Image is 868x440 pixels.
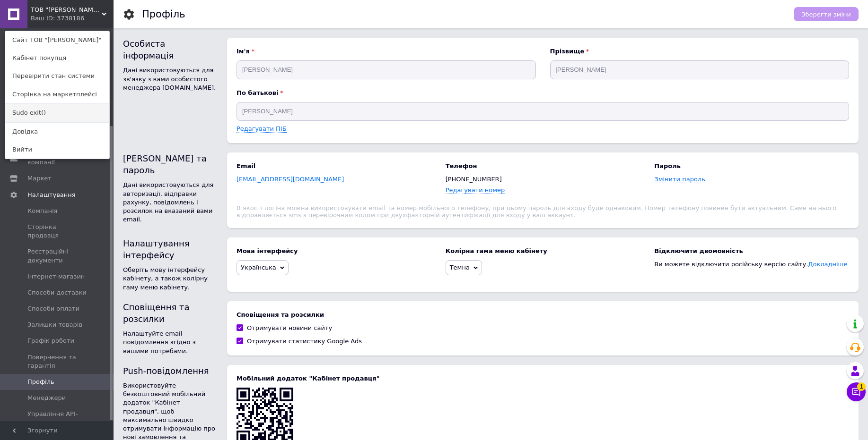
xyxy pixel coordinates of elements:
[142,8,185,20] h1: Профіль
[237,89,849,97] b: По батькові
[123,301,218,325] div: Сповіщення та розсилки
[5,104,109,122] a: Sudo exit()
[808,261,847,268] a: Докладніше
[237,47,536,56] b: Ім'я
[450,264,470,271] span: Темна
[5,31,109,49] a: Сайт ТОВ "[PERSON_NAME]"
[446,186,505,194] a: Редагувати номер
[27,305,79,313] span: Способи оплати
[27,223,88,240] span: Сторінка продавця
[237,311,849,319] b: Сповіщення та розсилки
[237,125,287,133] a: Редагувати ПІБ
[247,324,332,332] div: Отримувати новини сайту
[5,85,109,103] a: Сторінка на маркетплейсі
[446,247,640,255] b: Колірна гама меню кабінету
[550,47,850,56] b: Прізвище
[237,204,849,219] div: В якості логіна можна використовувати email та номер мобільного телефону, при цьому пароль для вх...
[241,264,276,271] span: Українська
[27,337,74,345] span: Графік роботи
[123,66,218,92] div: Дані використовуються для зв'язку з вами особистого менеджера [DOMAIN_NAME].
[27,410,88,427] span: Управління API-токенами
[5,123,109,141] a: Довідка
[237,374,849,383] b: Мобільний додаток "Кабінет продавця"
[27,321,82,329] span: Залишки товарів
[27,353,88,370] span: Повернення та гарантія
[123,181,218,224] div: Дані використовуються для авторизації, відправки рахунку, повідомлень і розсилок на вказаний вами...
[5,141,109,159] a: Вийти
[27,288,87,297] span: Способи доставки
[857,382,866,391] span: 1
[237,247,431,255] b: Мова інтерфейсу
[237,162,431,170] b: Email
[27,394,66,402] span: Менеджери
[31,14,70,23] div: Ваш ID: 3738186
[123,330,218,355] div: Налаштуйте email-повідомлення згідно з вашими потребами.
[123,365,218,377] div: Push-повідомлення
[123,266,218,292] div: Оберіть мову інтерфейсу кабінету, а також колірну гаму меню кабінету.
[123,38,218,61] div: Особиста інформація
[446,176,502,183] span: [PHONE_NUMBER]
[5,67,109,85] a: Перевірити стан системи
[27,247,88,264] span: Реєстраційні документи
[654,261,847,268] span: Ви можете відключити російську версію сайту.
[654,176,705,183] span: Змінити пароль
[123,152,218,176] div: [PERSON_NAME] та пароль
[247,337,362,346] div: Отримувати статистику Google Ads
[123,237,218,261] div: Налаштування інтерфейсу
[847,382,866,401] button: Чат з покупцем1
[237,176,344,183] span: [EMAIL_ADDRESS][DOMAIN_NAME]
[654,247,743,254] span: Відключити двомовність
[654,162,849,170] b: Пароль
[446,162,640,170] b: Телефон
[31,6,102,14] span: ТОВ "Пан Гарбуз"
[5,49,109,67] a: Кабінет покупця
[27,378,54,386] span: Профіль
[27,174,52,183] span: Маркет
[27,191,76,199] span: Налаштування
[27,207,57,215] span: Компанія
[27,272,85,281] span: Інтернет-магазин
